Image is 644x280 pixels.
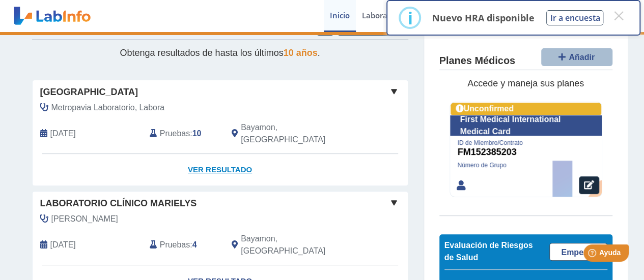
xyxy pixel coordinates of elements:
[541,48,612,66] button: Añadir
[609,7,628,25] button: Close this dialog
[241,233,353,257] span: Bayamon, PR
[192,129,202,138] b: 10
[50,128,76,140] span: 2025-09-13
[160,239,190,251] span: Pruebas
[553,240,633,269] iframe: Help widget launcher
[439,55,515,68] h4: Planes Médicos
[51,213,118,225] span: Vargas, Carlos
[284,48,318,58] span: 10 años
[120,48,320,58] span: Obtenga resultados de hasta los últimos .
[40,197,197,210] span: Laboratorio Clínico Marielys
[142,233,224,257] div: :
[142,121,224,146] div: :
[549,243,607,261] a: Empezar
[444,241,533,262] span: Evaluación de Riesgos de Salud
[241,121,353,146] span: Bayamon, PR
[192,240,197,249] b: 4
[432,12,534,24] p: Nuevo HRA disponible
[569,53,595,61] span: Añadir
[467,79,584,89] span: Accede y maneja sus planes
[40,85,138,99] span: [GEOGRAPHIC_DATA]
[546,10,603,25] button: Ir a encuesta
[160,128,190,140] span: Pruebas
[51,102,165,114] span: Metropavia Laboratorio, Labora
[50,239,76,251] span: 2024-07-02
[407,9,412,27] div: i
[33,154,408,186] a: Ver Resultado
